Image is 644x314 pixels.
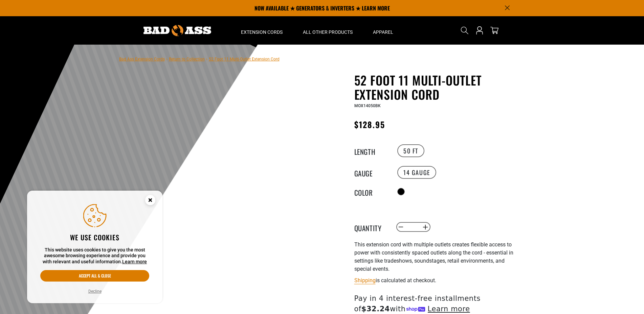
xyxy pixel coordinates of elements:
[354,241,513,272] span: This extension cord with multiple outlets creates flexible access to power with consistently spac...
[40,233,149,242] h2: We use cookies
[363,16,403,45] summary: Apparel
[354,187,388,196] legend: Color
[354,168,388,177] legend: Gauge
[122,259,147,264] a: Learn more
[354,277,376,284] a: Shipping
[169,57,205,62] a: Return to Collection
[241,29,283,35] span: Extension Cords
[354,103,381,108] span: MOX14050BK
[354,146,388,155] legend: Length
[373,29,393,35] span: Apparel
[354,118,385,130] span: $128.95
[397,166,436,179] label: 14 Gauge
[293,16,363,45] summary: All Other Products
[143,25,211,36] img: Bad Ass Extension Cords
[119,55,280,63] nav: breadcrumbs
[40,247,149,265] p: This website uses cookies to give you the most awesome browsing experience and provide you with r...
[119,57,165,62] a: Bad Ass Extension Cords
[354,223,388,232] label: Quantity
[303,29,353,35] span: All Other Products
[231,16,293,45] summary: Extension Cords
[397,144,424,157] label: 50 FT
[166,57,168,62] span: ›
[27,191,162,304] aside: Cookie Consent
[459,25,470,36] summary: Search
[86,288,104,295] button: Decline
[206,57,207,62] span: ›
[354,276,520,285] div: is calculated at checkout.
[40,270,149,282] button: Accept all & close
[209,57,280,62] span: 52 Foot 11 Multi-Outlet Extension Cord
[354,73,520,101] h1: 52 Foot 11 Multi-Outlet Extension Cord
